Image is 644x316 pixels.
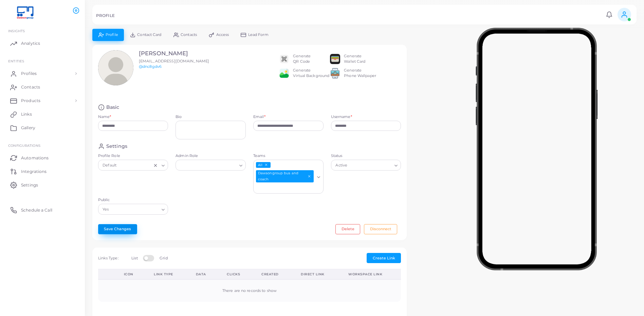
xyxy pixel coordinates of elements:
span: Integrations [21,169,47,175]
button: Create Link [367,253,401,263]
button: Deselect All [264,162,269,167]
input: Search for option [349,162,392,169]
a: @dnc8gdv6 [139,64,162,69]
label: Name [98,114,111,120]
span: Active [335,162,348,169]
div: Search for option [253,160,324,194]
label: Teams [253,153,324,159]
img: phone-mock.b55596b7.png [476,28,597,270]
div: Generate Virtual Background [293,68,329,79]
input: Search for option [118,162,151,169]
input: Search for option [254,184,314,192]
span: Profiles [21,71,37,77]
div: Search for option [98,160,168,171]
div: Generate Wallet Card [344,54,365,64]
label: Bio [176,114,246,120]
input: Search for option [110,205,159,213]
span: Analytics [21,40,40,46]
a: Gallery [5,121,80,135]
div: Search for option [331,160,401,171]
div: Clicks [227,272,246,277]
span: Contact Card [137,33,161,37]
a: Settings [5,178,80,192]
div: Icon [124,272,139,277]
label: Profile Role [98,153,168,159]
h4: Settings [106,143,127,150]
a: Products [5,94,80,107]
button: Save Changes [98,224,137,234]
span: Schedule a Call [21,207,52,213]
h5: PROFILE [96,13,115,18]
span: Profile [106,33,118,37]
span: Default [102,162,117,169]
span: INSIGHTS [8,29,25,33]
a: Automations [5,151,80,164]
img: qr2.png [279,54,289,64]
div: Link Type [154,272,181,277]
span: [EMAIL_ADDRESS][DOMAIN_NAME] [139,59,209,63]
span: Contacts [21,84,40,90]
a: Links [5,107,80,121]
span: ENTITIES [8,59,24,63]
input: Search for option [179,162,237,169]
div: There are no records to show [106,288,394,294]
div: Search for option [176,160,246,171]
a: Schedule a Call [5,203,80,217]
button: Delete [335,224,360,234]
a: Integrations [5,164,80,178]
span: Yes [102,206,110,213]
button: Clear Selected [153,162,158,168]
div: Generate Phone Wallpaper [344,68,376,79]
span: Links [21,111,32,117]
span: Links Type: [98,256,118,260]
div: Data [196,272,212,277]
img: logo [6,6,44,19]
div: Workspace Link [348,272,393,277]
img: 522fc3d1c3555ff804a1a379a540d0107ed87845162a92721bf5e2ebbcc3ae6c.png [330,68,340,78]
span: Gallery [21,125,35,131]
span: Settings [21,182,38,188]
span: Create Link [373,256,395,260]
div: Generate QR Code [293,54,311,64]
label: Public [98,197,168,203]
h4: Basic [106,104,119,111]
label: Email [253,114,265,120]
span: Dawsongroup bus and coach [256,170,314,182]
a: Analytics [5,37,80,50]
label: List [131,256,137,261]
img: e64e04433dee680bcc62d3a6779a8f701ecaf3be228fb80ea91b313d80e16e10.png [279,68,289,78]
h3: [PERSON_NAME] [139,50,209,57]
label: Username [331,114,352,120]
a: Profiles [5,67,80,80]
div: Search for option [98,204,168,215]
span: Configurations [8,143,40,147]
button: Disconnect [364,224,397,234]
div: Direct Link [301,272,333,277]
span: All [256,162,271,168]
span: Lead Form [248,33,269,37]
a: Contacts [5,80,80,94]
div: Created [261,272,286,277]
label: Grid [160,256,167,261]
span: Access [216,33,229,37]
th: Action [98,269,116,279]
img: apple-wallet.png [330,54,340,64]
label: Status [331,153,401,159]
label: Admin Role [176,153,246,159]
button: Deselect Dawsongroup bus and coach [307,174,312,179]
span: Contacts [181,33,197,37]
span: Products [21,98,40,104]
span: Automations [21,155,49,161]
